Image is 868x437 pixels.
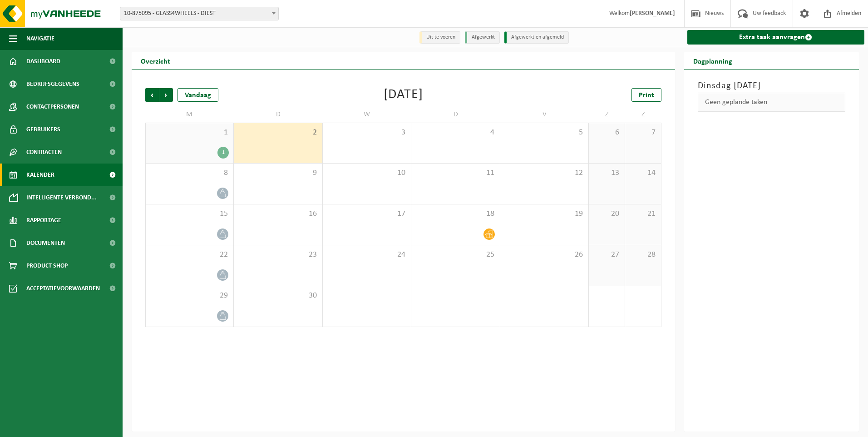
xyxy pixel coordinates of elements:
[26,141,62,164] span: Contracten
[327,250,406,260] span: 24
[120,7,279,20] span: 10-875095 - GLASS4WHEELS - DIEST
[26,164,54,186] span: Kalender
[26,254,68,277] span: Product Shop
[26,209,61,232] span: Rapportage
[327,168,406,178] span: 10
[26,277,100,300] span: Acceptatievoorwaarden
[505,168,584,178] span: 12
[589,106,625,123] td: Z
[120,7,278,20] span: 10-875095 - GLASS4WHEELS - DIEST
[698,79,846,93] h3: Dinsdag [DATE]
[416,128,495,138] span: 4
[505,250,584,260] span: 26
[593,168,620,178] span: 13
[234,106,322,123] td: D
[684,52,741,70] h2: Dagplanning
[593,250,620,260] span: 27
[631,88,661,102] a: Print
[625,106,661,123] td: Z
[505,209,584,219] span: 19
[145,88,159,102] span: Vorige
[150,128,229,138] span: 1
[465,31,500,44] li: Afgewerkt
[150,291,229,301] span: 29
[159,88,173,102] span: Volgende
[416,168,495,178] span: 11
[238,128,317,138] span: 2
[26,73,79,95] span: Bedrijfsgegevens
[500,106,589,123] td: V
[630,209,656,219] span: 21
[504,31,569,44] li: Afgewerkt en afgemeld
[217,147,229,159] div: 1
[26,118,60,141] span: Gebruikers
[238,168,317,178] span: 9
[505,128,584,138] span: 5
[411,106,500,123] td: D
[698,93,846,112] div: Geen geplande taken
[630,10,675,17] strong: [PERSON_NAME]
[26,95,79,118] span: Contactpersonen
[416,209,495,219] span: 18
[630,168,656,178] span: 14
[419,31,460,44] li: Uit te voeren
[150,250,229,260] span: 22
[416,250,495,260] span: 25
[26,27,54,50] span: Navigatie
[327,128,406,138] span: 3
[238,250,317,260] span: 23
[238,209,317,219] span: 16
[238,291,317,301] span: 30
[150,209,229,219] span: 15
[327,209,406,219] span: 17
[384,88,423,102] div: [DATE]
[132,52,179,70] h2: Overzicht
[639,92,654,99] span: Print
[323,106,411,123] td: W
[26,50,60,73] span: Dashboard
[26,186,97,209] span: Intelligente verbond...
[26,232,65,254] span: Documenten
[593,209,620,219] span: 20
[593,128,620,138] span: 6
[178,88,218,102] div: Vandaag
[630,250,656,260] span: 28
[145,106,234,123] td: M
[630,128,656,138] span: 7
[150,168,229,178] span: 8
[687,30,865,45] a: Extra taak aanvragen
